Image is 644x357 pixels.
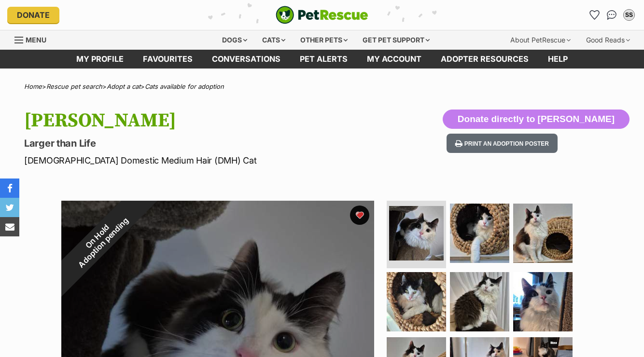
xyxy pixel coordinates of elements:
[447,134,558,153] button: Print an adoption poster
[443,110,630,129] button: Donate directly to [PERSON_NAME]
[46,82,102,90] a: Rescue pet search
[202,50,290,69] a: conversations
[145,82,224,90] a: Cats available for adoption
[36,176,165,304] div: On Hold
[587,7,637,23] ul: Account quick links
[450,204,509,263] img: Photo of Collins
[26,36,46,44] span: Menu
[357,50,431,69] a: My account
[389,206,444,261] img: Photo of Collins
[24,110,393,132] h1: [PERSON_NAME]
[290,50,357,69] a: Pet alerts
[107,82,140,90] a: Adopt a cat
[133,50,202,69] a: Favourites
[621,7,637,23] button: My account
[67,50,133,69] a: My profile
[431,50,538,69] a: Adopter resources
[14,30,53,48] a: Menu
[587,7,602,23] a: Favourites
[579,30,637,50] div: Good Reads
[276,6,368,24] a: PetRescue
[387,272,446,331] img: Photo of Collins
[255,30,292,50] div: Cats
[276,6,368,24] img: logo-cat-932fe2b9b8326f06289b0f2fb663e598f794de774fb13d1741a6617ecf9a85b4.svg
[513,272,573,331] img: Photo of Collins
[513,204,573,263] img: Photo of Collins
[504,30,577,50] div: About PetRescue
[7,7,59,23] a: Donate
[215,30,254,50] div: Dogs
[24,137,393,150] p: Larger than Life
[73,212,135,274] span: Adoption pending
[350,206,369,225] button: favourite
[24,82,42,90] a: Home
[604,7,619,23] a: Conversations
[538,50,577,69] a: Help
[356,30,436,50] div: Get pet support
[450,272,509,331] img: Photo of Collins
[607,10,617,20] img: chat-41dd97257d64d25036548639549fe6c8038ab92f7586957e7f3b1b290dea8141.svg
[294,30,354,50] div: Other pets
[624,10,634,20] div: SS
[24,154,393,167] p: [DEMOGRAPHIC_DATA] Domestic Medium Hair (DMH) Cat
